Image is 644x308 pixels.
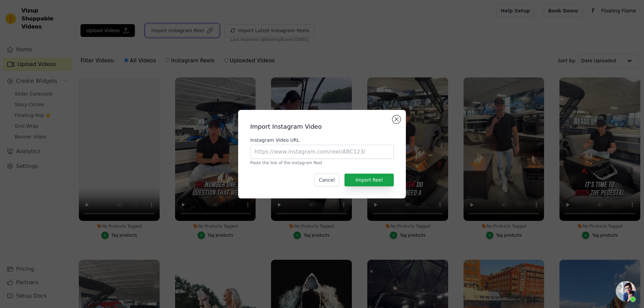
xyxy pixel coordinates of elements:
input: https://www.instagram.com/reel/ABC123/ [250,145,394,159]
p: Paste the link of the Instagram Reel [250,160,394,166]
button: Import Reel [344,174,394,186]
button: Close modal [392,115,400,123]
button: Cancel [314,174,339,186]
label: Instagram Video URL [250,137,394,143]
div: Open chat [616,281,636,301]
h2: Import Instagram Video [250,122,394,131]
